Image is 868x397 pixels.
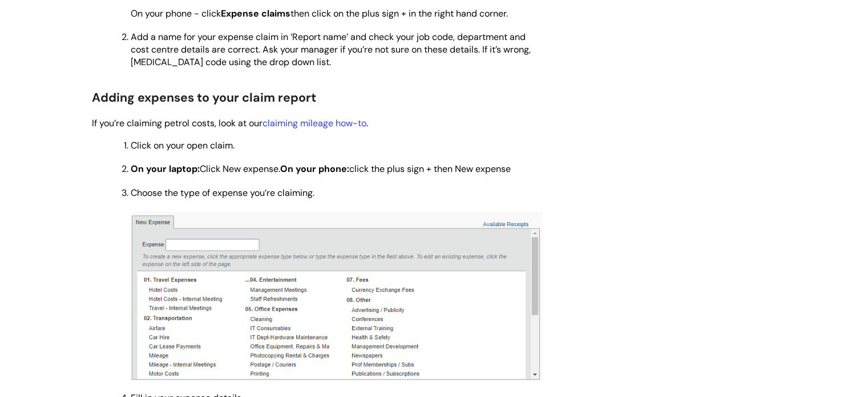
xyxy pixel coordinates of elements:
[92,90,316,106] span: Adding expenses to your claim report
[131,139,235,151] span: Click on your open claim.
[131,187,314,199] span: Choose the type of expense you’re claiming.
[92,117,368,129] span: If you’re claiming petrol costs, look at our .
[131,31,531,68] span: Add a name for your expense claim in ‘Report name’ and check your job code, department and cost c...
[131,163,511,175] span: Click New expense. click the plus sign + then New expense
[131,212,543,381] img: nTu0jTRLZldWcgqMxH0ZpdYWvwk23ikD7w.png
[221,7,290,19] strong: Expense claims
[280,163,349,175] strong: On your phone:
[131,163,200,175] strong: On your laptop:
[263,117,366,129] a: claiming mileage how-to
[131,7,508,19] span: On your phone - click then click on the plus sign + in the right hand corner.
